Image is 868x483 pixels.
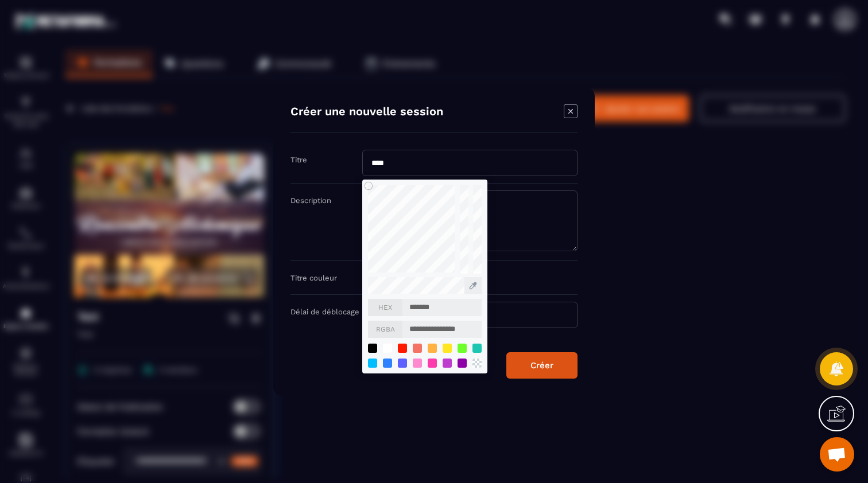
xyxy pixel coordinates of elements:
[290,155,307,164] label: Titre
[506,352,578,379] button: Créer
[368,299,402,316] span: HEX
[290,104,443,120] h4: Créer une nouvelle session
[290,307,359,316] label: Délai de déblocage
[368,321,402,338] span: RGBA
[290,274,337,282] label: Titre couleur
[530,360,553,371] div: Créer
[290,196,331,205] label: Description
[820,437,854,472] div: Ouvrir le chat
